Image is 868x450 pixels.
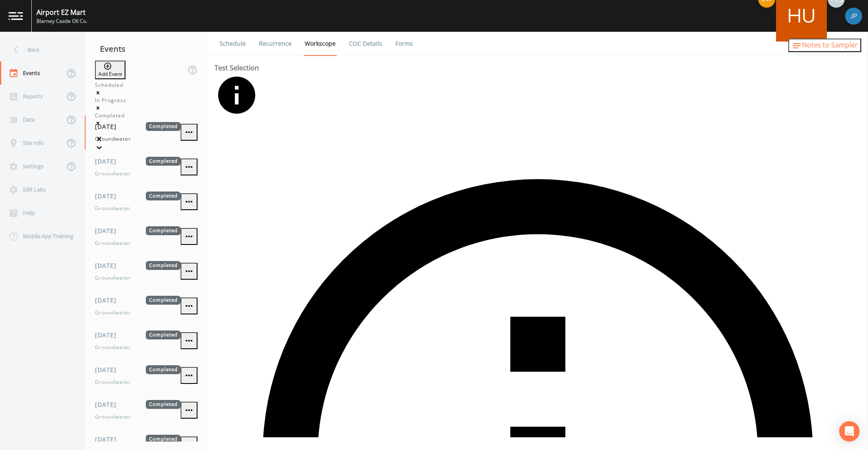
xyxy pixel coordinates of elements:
[95,104,198,112] div: Remove In Progress
[95,135,131,143] span: Groundwater
[8,12,23,20] img: logo
[839,421,860,442] div: Open Intercom Messenger
[95,97,198,104] div: In Progress
[36,17,87,25] div: Blarney Castle Oil Co.
[95,309,131,317] span: Groundwater
[146,226,181,235] span: Completed
[95,261,122,270] span: [DATE]
[845,8,862,25] img: 41241ef155101aa6d92a04480b0d0000
[146,122,181,131] span: Completed
[95,205,131,212] span: Groundwater
[146,296,181,305] span: Completed
[146,157,181,166] span: Completed
[85,358,208,393] a: [DATE]CompletedGroundwater
[85,289,208,324] a: [DATE]CompletedGroundwater
[214,63,259,117] div: Test Selection
[95,435,122,444] span: [DATE]
[394,32,414,56] a: Forms
[95,344,131,351] span: Groundwater
[788,39,861,52] button: Notes to Sampler
[95,61,125,79] button: Add Event
[85,185,208,219] a: [DATE]CompletedGroundwater
[85,219,208,254] a: [DATE]CompletedGroundwater
[85,254,208,289] a: [DATE]CompletedGroundwater
[95,226,122,235] span: [DATE]
[802,40,858,50] span: Notes to Sampler
[85,115,208,150] a: [DATE]CompletedGroundwater
[146,435,181,444] span: Completed
[95,365,122,374] span: [DATE]
[95,239,131,247] span: Groundwater
[95,112,198,119] div: Completed
[95,331,122,339] span: [DATE]
[95,296,122,305] span: [DATE]
[303,32,337,56] a: Workscope
[146,261,181,270] span: Completed
[85,150,208,185] a: [DATE]CompletedGroundwater
[146,192,181,200] span: Completed
[95,400,122,409] span: [DATE]
[95,170,131,178] span: Groundwater
[85,393,208,428] a: [DATE]CompletedGroundwater
[85,324,208,358] a: [DATE]CompletedGroundwater
[214,73,259,117] svg: In this section you'll be able to select the analytical test to run, based on the media type, and...
[146,400,181,409] span: Completed
[36,7,87,17] div: Airport EZ Mart
[95,81,198,89] div: Scheduled
[146,365,181,374] span: Completed
[146,331,181,339] span: Completed
[258,32,293,56] a: Recurrence
[95,274,131,282] span: Groundwater
[95,122,122,131] span: [DATE]
[95,157,122,166] span: [DATE]
[95,192,122,200] span: [DATE]
[85,38,208,59] div: Events
[218,32,247,56] a: Schedule
[348,32,384,56] a: COC Details
[95,413,131,421] span: Groundwater
[95,378,131,386] span: Groundwater
[95,89,198,97] div: Remove Scheduled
